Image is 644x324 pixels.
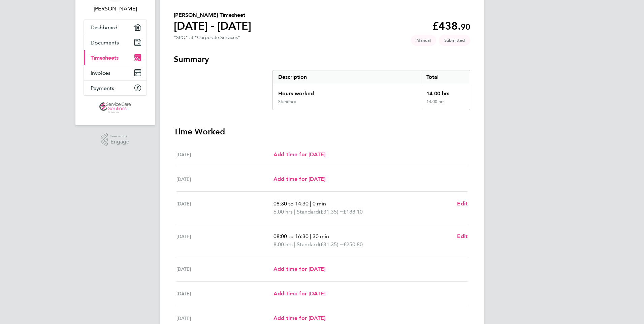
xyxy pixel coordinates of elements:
[421,99,470,110] div: 14.00 hrs
[273,84,421,99] div: Hours worked
[84,50,147,65] a: Timesheets
[273,290,325,297] span: Add time for [DATE]
[457,200,468,207] span: Edit
[343,208,363,215] span: £188.10
[176,232,273,249] div: [DATE]
[461,22,470,32] span: 90
[176,175,273,183] div: [DATE]
[101,133,130,146] a: Powered byEngage
[457,200,468,208] a: Edit
[110,133,129,139] span: Powered by
[91,24,118,31] span: Dashboard
[273,175,325,183] a: Add time for [DATE]
[91,55,119,61] span: Timesheets
[84,35,147,50] a: Documents
[176,265,273,273] div: [DATE]
[91,70,110,76] span: Invoices
[174,11,251,19] h2: [PERSON_NAME] Timesheet
[99,102,131,113] img: servicecare-logo-retina.png
[313,200,326,207] span: 0 min
[273,208,293,215] span: 6.00 hrs
[273,233,309,239] span: 08:00 to 16:30
[273,266,325,272] span: Add time for [DATE]
[273,176,325,182] span: Add time for [DATE]
[84,80,147,95] a: Payments
[273,241,293,248] span: 8.00 hrs
[421,84,470,99] div: 14.00 hrs
[273,151,325,159] a: Add time for [DATE]
[310,200,311,207] span: |
[278,99,296,104] div: Standard
[273,70,421,84] div: Description
[343,241,363,248] span: £250.80
[297,208,319,216] span: Standard
[439,35,470,46] span: This timesheet is Submitted.
[273,265,325,273] a: Add time for [DATE]
[432,20,470,32] app-decimal: £438.
[176,314,273,322] div: [DATE]
[91,39,119,46] span: Documents
[176,151,273,159] div: [DATE]
[319,241,343,248] span: (£31.35) =
[84,102,147,113] a: Go to home page
[313,233,329,239] span: 30 min
[310,233,311,239] span: |
[91,85,114,91] span: Payments
[174,126,470,137] h3: Time Worked
[273,315,325,321] span: Add time for [DATE]
[84,5,147,13] span: Meera Bhalla
[421,70,470,84] div: Total
[176,290,273,298] div: [DATE]
[273,200,309,207] span: 08:30 to 14:30
[457,232,468,240] a: Edit
[174,35,240,40] div: "SPO" at "Corporate Services"
[174,54,470,65] h3: Summary
[110,139,129,145] span: Engage
[457,233,468,239] span: Edit
[273,314,325,322] a: Add time for [DATE]
[319,208,343,215] span: (£31.35) =
[294,241,295,248] span: |
[174,19,251,33] h1: [DATE] - [DATE]
[411,35,436,46] span: This timesheet was manually created.
[297,240,319,249] span: Standard
[294,208,295,215] span: |
[273,290,325,298] a: Add time for [DATE]
[176,200,273,216] div: [DATE]
[272,70,470,110] div: Summary
[84,65,147,80] a: Invoices
[273,151,325,158] span: Add time for [DATE]
[84,20,147,35] a: Dashboard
